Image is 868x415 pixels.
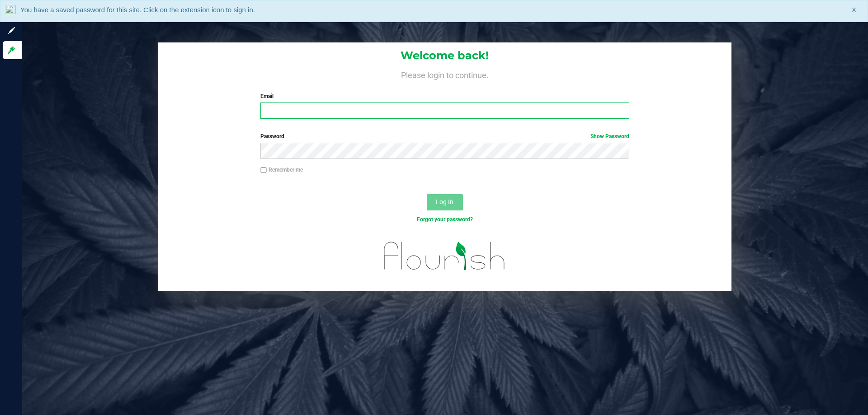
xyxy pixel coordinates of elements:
input: Remember me [260,167,267,173]
button: Log In [427,194,463,210]
h1: Welcome back! [158,50,731,61]
inline-svg: Sign up [7,26,16,35]
img: notLoggedInIcon.png [5,5,16,17]
span: You have a saved password for this site. Click on the extension icon to sign in. [20,6,255,14]
img: flourish_logo.svg [373,233,516,279]
inline-svg: Log in [7,46,16,55]
span: Log In [436,198,453,205]
span: X [852,5,856,15]
a: Forgot your password? [417,216,473,223]
label: Email [260,92,629,100]
h4: Please login to continue. [158,69,731,79]
label: Remember me [260,166,303,174]
span: Password [260,133,284,140]
a: Show Password [590,133,629,140]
